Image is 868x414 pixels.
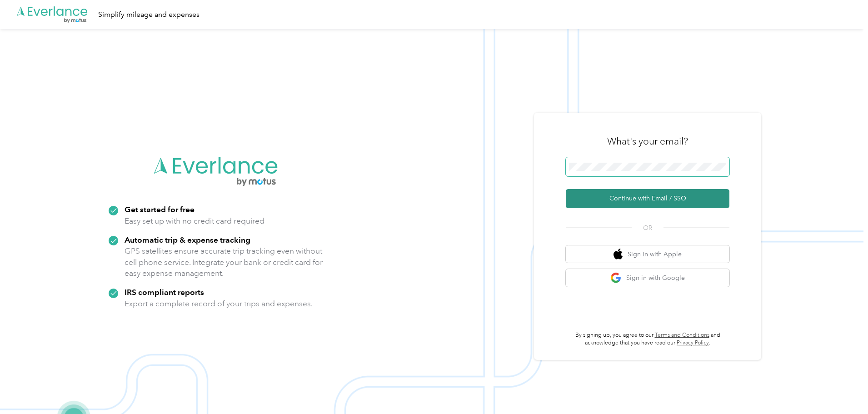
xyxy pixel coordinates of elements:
[566,331,729,347] p: By signing up, you agree to our and acknowledge that you have read our .
[566,269,729,287] button: google logoSign in with Google
[610,272,622,284] img: google logo
[607,135,688,148] h3: What's your email?
[98,9,200,20] div: Simplify mileage and expenses
[677,339,709,346] a: Privacy Policy
[632,223,663,233] span: OR
[125,215,264,227] p: Easy set up with no credit card required
[125,287,204,297] strong: IRS compliant reports
[125,235,250,244] strong: Automatic trip & expense tracking
[566,245,729,263] button: apple logoSign in with Apple
[614,249,623,260] img: apple logo
[125,245,323,279] p: GPS satellites ensure accurate trip tracking even without cell phone service. Integrate your bank...
[655,332,709,339] a: Terms and Conditions
[125,298,313,309] p: Export a complete record of your trips and expenses.
[125,205,195,214] strong: Get started for free
[566,189,729,208] button: Continue with Email / SSO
